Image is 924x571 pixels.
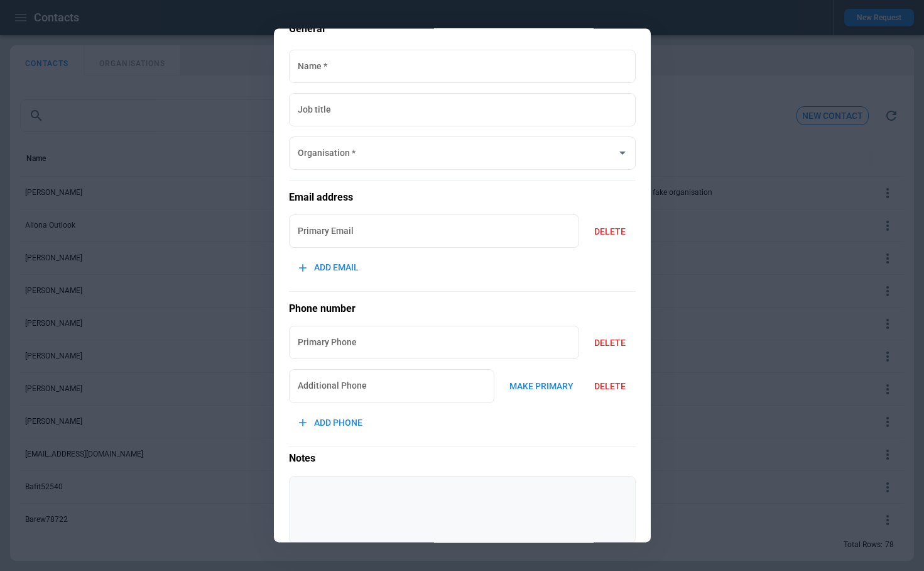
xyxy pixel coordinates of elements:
[289,446,636,466] p: Notes
[584,330,636,357] button: DELETE
[499,373,584,400] button: MAKE PRIMARY
[584,218,636,245] button: DELETE
[584,373,636,400] button: DELETE
[289,255,369,282] button: ADD EMAIL
[289,191,636,204] h5: Email address
[614,145,631,162] button: Open
[289,409,372,436] button: ADD PHONE
[289,302,636,316] h5: Phone number
[289,22,636,36] h5: General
